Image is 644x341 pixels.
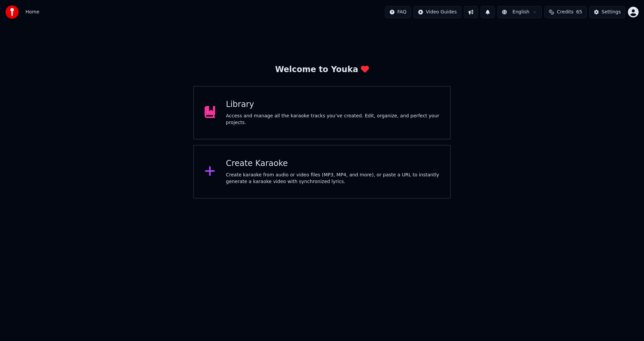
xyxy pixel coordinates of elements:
[226,172,440,185] div: Create karaoke from audio or video files (MP3, MP4, and more), or paste a URL to instantly genera...
[544,6,586,18] button: Credits65
[226,158,440,169] div: Create Karaoke
[589,6,625,18] button: Settings
[5,5,19,19] img: youka
[25,9,39,15] span: Home
[576,9,582,15] span: 65
[275,64,369,75] div: Welcome to Youka
[557,9,573,15] span: Credits
[25,9,39,15] nav: breadcrumb
[226,113,440,126] div: Access and manage all the karaoke tracks you’ve created. Edit, organize, and perfect your projects.
[602,9,621,15] div: Settings
[385,6,411,18] button: FAQ
[414,6,461,18] button: Video Guides
[226,99,440,110] div: Library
